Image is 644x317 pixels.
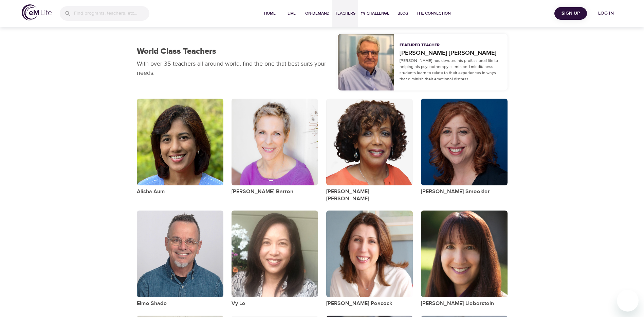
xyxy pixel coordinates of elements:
span: Log in [592,9,620,18]
h1: World Class Teachers [137,47,216,56]
p: [PERSON_NAME] has devoted his professional life to helping his psychotherapy clients and mindfuln... [400,57,502,82]
span: Sign Up [557,9,584,18]
span: Home [262,10,278,17]
a: [PERSON_NAME] Peacock [326,300,392,307]
span: Blog [395,10,411,17]
p: Featured Teacher [400,42,440,48]
button: Sign Up [554,7,587,20]
a: Elmo Shade [137,300,167,307]
a: [PERSON_NAME] [PERSON_NAME] [326,188,413,203]
a: Alisha Aum [137,188,165,195]
p: With over 35 teachers all around world, find the one that best suits your needs. [137,59,330,78]
img: logo [22,4,52,20]
span: Live [283,10,300,17]
span: The Connection [417,10,450,17]
a: Vy Le [232,300,245,307]
a: [PERSON_NAME] [PERSON_NAME] [400,48,502,57]
button: Log in [590,7,622,20]
span: Teachers [335,10,355,17]
span: 1% Challenge [361,10,389,17]
a: [PERSON_NAME] Barron [232,188,293,195]
input: Find programs, teachers, etc... [74,6,149,21]
a: [PERSON_NAME] Smookler [421,188,490,195]
span: On-Demand [305,10,330,17]
a: [PERSON_NAME] Lieberstein [421,300,494,307]
iframe: Button to launch messaging window [617,290,639,312]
